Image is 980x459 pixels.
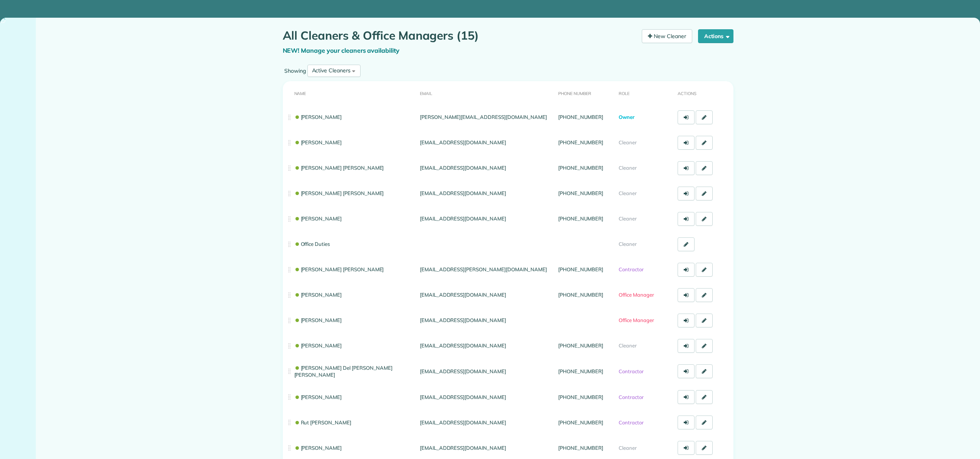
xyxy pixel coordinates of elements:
[417,333,555,359] td: [EMAIL_ADDRESS][DOMAIN_NAME]
[283,29,636,42] h1: All Cleaners & Office Managers (15)
[619,266,644,272] span: Contractor
[619,190,637,196] span: Cleaner
[619,139,637,145] span: Cleaner
[294,317,342,323] a: [PERSON_NAME]
[558,419,603,426] a: [PHONE_NUMBER]
[558,368,603,374] a: [PHONE_NUMBER]
[294,419,351,426] a: Rut [PERSON_NAME]
[619,241,637,247] span: Cleaner
[698,29,733,43] button: Actions
[558,190,603,196] a: [PHONE_NUMBER]
[619,368,644,374] span: Contractor
[558,445,603,451] a: [PHONE_NUMBER]
[294,139,342,145] a: [PERSON_NAME]
[558,292,603,298] a: [PHONE_NUMBER]
[417,105,555,130] td: [PERSON_NAME][EMAIL_ADDRESS][DOMAIN_NAME]
[283,47,400,54] a: NEW! Manage your cleaners availability
[417,308,555,333] td: [EMAIL_ADDRESS][DOMAIN_NAME]
[558,394,603,400] a: [PHONE_NUMBER]
[294,365,393,378] a: [PERSON_NAME] Del [PERSON_NAME] [PERSON_NAME]
[294,215,342,222] a: [PERSON_NAME]
[417,81,555,105] th: Email
[619,114,634,120] span: Owner
[619,342,637,349] span: Cleaner
[417,257,555,282] td: [EMAIL_ADDRESS][PERSON_NAME][DOMAIN_NAME]
[619,445,637,451] span: Cleaner
[619,317,654,323] span: Office Manager
[417,410,555,435] td: [EMAIL_ADDRESS][DOMAIN_NAME]
[417,206,555,232] td: [EMAIL_ADDRESS][DOMAIN_NAME]
[294,342,342,349] a: [PERSON_NAME]
[417,130,555,155] td: [EMAIL_ADDRESS][DOMAIN_NAME]
[619,394,644,400] span: Contractor
[558,342,603,349] a: [PHONE_NUMBER]
[294,165,384,171] a: [PERSON_NAME] [PERSON_NAME]
[294,394,342,400] a: [PERSON_NAME]
[312,67,351,75] div: Active Cleaners
[417,155,555,181] td: [EMAIL_ADDRESS][DOMAIN_NAME]
[294,190,384,196] a: [PERSON_NAME] [PERSON_NAME]
[417,384,555,410] td: [EMAIL_ADDRESS][DOMAIN_NAME]
[642,29,692,43] a: New Cleaner
[619,292,654,298] span: Office Manager
[619,419,644,426] span: Contractor
[294,292,342,298] a: [PERSON_NAME]
[558,165,603,171] a: [PHONE_NUMBER]
[555,81,616,105] th: Phone number
[675,81,733,105] th: Actions
[619,165,637,171] span: Cleaner
[283,67,307,75] label: Showing
[619,215,637,222] span: Cleaner
[294,445,342,451] a: [PERSON_NAME]
[558,139,603,145] a: [PHONE_NUMBER]
[558,114,603,120] a: [PHONE_NUMBER]
[417,359,555,384] td: [EMAIL_ADDRESS][DOMAIN_NAME]
[294,114,342,120] a: [PERSON_NAME]
[616,81,675,105] th: Role
[294,241,330,247] a: Office Duties
[417,282,555,308] td: [EMAIL_ADDRESS][DOMAIN_NAME]
[294,266,384,272] a: [PERSON_NAME] [PERSON_NAME]
[283,81,417,105] th: Name
[417,181,555,206] td: [EMAIL_ADDRESS][DOMAIN_NAME]
[558,215,603,222] a: [PHONE_NUMBER]
[558,266,603,272] a: [PHONE_NUMBER]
